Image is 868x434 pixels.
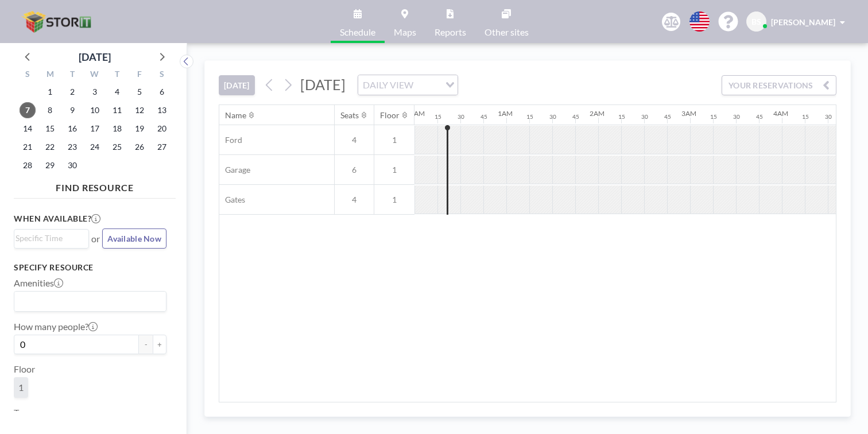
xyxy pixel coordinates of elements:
[64,121,80,137] span: Tuesday, September 16, 2025
[498,109,513,118] div: 1AM
[64,84,80,100] span: Tuesday, September 2, 2025
[361,77,416,92] span: DAILY VIEW
[335,165,374,175] span: 6
[14,177,176,193] h4: FIND RESOURCE
[128,68,150,83] div: F
[733,113,740,121] div: 30
[374,195,414,205] span: 1
[380,110,400,121] div: Floor
[42,84,58,100] span: Monday, September 1, 2025
[773,109,788,118] div: 4AM
[14,292,166,311] div: Search for option
[219,165,250,175] span: Garage
[102,228,166,249] button: Available Now
[406,109,425,118] div: 12AM
[14,277,63,289] label: Amenities
[20,102,36,118] span: Sunday, September 7, 2025
[485,28,529,37] span: Other sites
[15,232,82,245] input: Search for option
[526,113,533,121] div: 15
[480,113,487,121] div: 45
[358,75,458,95] div: Search for option
[109,121,125,137] span: Thursday, September 18, 2025
[64,139,80,155] span: Tuesday, September 23, 2025
[18,10,98,33] img: organization-logo
[131,84,148,100] span: Friday, September 5, 2025
[14,321,98,332] label: How many people?
[87,139,103,155] span: Wednesday, September 24, 2025
[710,113,717,121] div: 15
[153,335,166,354] button: +
[91,233,100,245] span: or
[15,294,160,309] input: Search for option
[219,75,255,95] button: [DATE]
[139,335,153,354] button: -
[39,68,61,83] div: M
[131,139,148,155] span: Friday, September 26, 2025
[42,102,58,118] span: Monday, September 8, 2025
[219,135,242,145] span: Ford
[109,84,125,100] span: Thursday, September 4, 2025
[771,17,835,27] span: [PERSON_NAME]
[825,113,832,121] div: 30
[374,135,414,145] span: 1
[417,77,439,92] input: Search for option
[20,121,36,137] span: Sunday, September 14, 2025
[20,139,36,155] span: Sunday, September 21, 2025
[435,113,441,121] div: 15
[14,407,33,418] label: Type
[154,84,170,100] span: Saturday, September 6, 2025
[618,113,625,121] div: 15
[107,234,161,243] span: Available Now
[154,139,170,155] span: Saturday, September 27, 2025
[154,121,170,137] span: Saturday, September 20, 2025
[219,195,245,205] span: Gates
[572,113,579,121] div: 45
[549,113,556,121] div: 30
[722,75,836,95] button: YOUR RESERVATIONS
[150,68,173,83] div: S
[106,68,128,83] div: T
[84,68,106,83] div: W
[641,113,648,121] div: 30
[87,102,103,118] span: Wednesday, September 10, 2025
[14,363,35,375] label: Floor
[64,157,80,173] span: Tuesday, September 30, 2025
[42,157,58,173] span: Monday, September 29, 2025
[335,135,374,145] span: 4
[87,84,103,100] span: Wednesday, September 3, 2025
[109,139,125,155] span: Thursday, September 25, 2025
[335,195,374,205] span: 4
[435,28,466,37] span: Reports
[340,28,375,37] span: Schedule
[109,102,125,118] span: Thursday, September 11, 2025
[61,68,84,83] div: T
[87,121,103,137] span: Wednesday, September 17, 2025
[751,17,761,27] span: BS
[20,157,36,173] span: Sunday, September 28, 2025
[756,113,763,121] div: 45
[374,165,414,175] span: 1
[14,230,88,247] div: Search for option
[300,76,346,93] span: [DATE]
[42,139,58,155] span: Monday, September 22, 2025
[458,113,464,121] div: 30
[590,109,604,118] div: 2AM
[394,28,416,37] span: Maps
[225,110,246,121] div: Name
[154,102,170,118] span: Saturday, September 13, 2025
[131,121,148,137] span: Friday, September 19, 2025
[64,102,80,118] span: Tuesday, September 9, 2025
[664,113,671,121] div: 45
[17,68,39,83] div: S
[681,109,696,118] div: 3AM
[802,113,809,121] div: 15
[42,121,58,137] span: Monday, September 15, 2025
[14,262,166,273] h3: Specify resource
[340,110,359,121] div: Seats
[79,49,111,65] div: [DATE]
[18,382,24,393] span: 1
[131,102,148,118] span: Friday, September 12, 2025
